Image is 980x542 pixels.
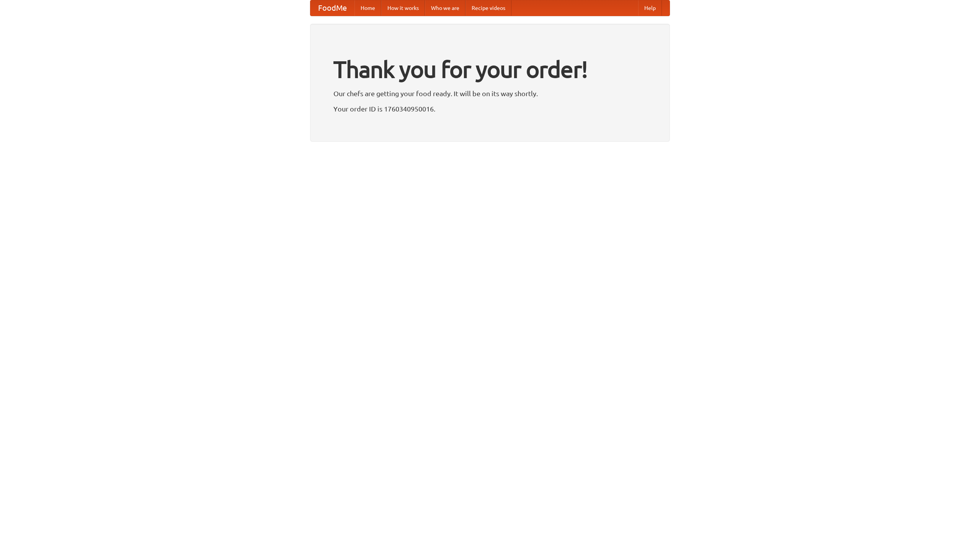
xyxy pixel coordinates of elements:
p: Your order ID is 1760340950016. [333,103,647,115]
a: Home [354,0,381,16]
a: How it works [381,0,425,16]
a: Who we are [425,0,465,16]
h1: Thank you for your order! [333,51,647,88]
a: Recipe videos [465,0,511,16]
p: Our chefs are getting your food ready. It will be on its way shortly. [333,88,647,99]
a: FoodMe [310,0,354,16]
a: Help [638,0,662,16]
